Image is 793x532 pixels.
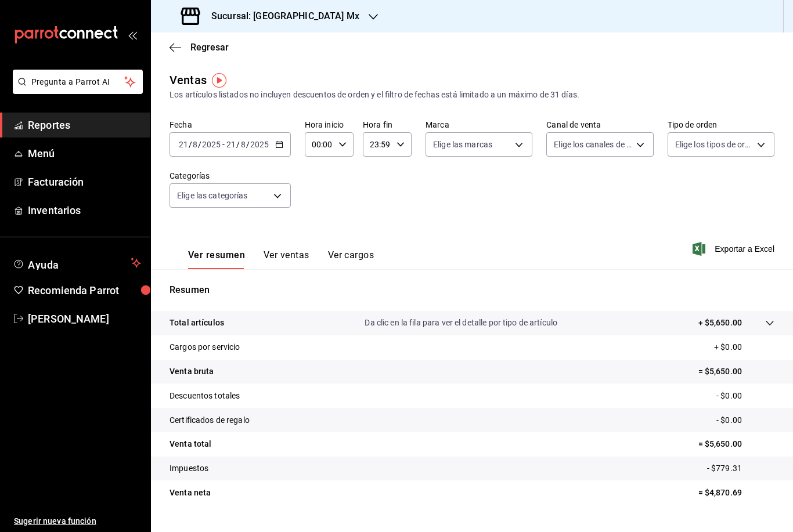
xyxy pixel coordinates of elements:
[170,438,211,450] p: Venta total
[305,121,354,129] label: Hora inicio
[13,70,143,94] button: Pregunta a Parrot AI
[170,172,291,180] label: Categorías
[170,390,240,402] p: Descuentos totales
[170,341,240,353] p: Cargos por servicio
[201,140,221,149] input: ----
[328,249,374,269] button: Ver cargos
[226,140,236,149] input: --
[698,487,774,499] p: = $4,870.69
[28,174,141,190] span: Facturación
[177,190,248,201] span: Elige las categorías
[170,42,229,53] button: Regresar
[246,140,250,149] span: /
[170,89,774,101] div: Los artículos listados no incluyen descuentos de orden y el filtro de fechas está limitado a un m...
[433,139,492,150] span: Elige las marcas
[546,121,653,129] label: Canal de venta
[222,140,225,149] span: -
[190,42,229,53] span: Regresar
[714,341,774,353] p: + $0.00
[28,256,126,270] span: Ayuda
[31,76,125,88] span: Pregunta a Parrot AI
[170,317,224,329] p: Total artículos
[236,140,240,149] span: /
[128,30,137,39] button: open_drawer_menu
[28,202,141,218] span: Inventarios
[695,242,774,256] button: Exportar a Excel
[212,73,226,88] img: Tooltip marker
[170,71,207,89] div: Ventas
[668,121,774,129] label: Tipo de orden
[675,139,753,150] span: Elige los tipos de orden
[363,121,412,129] label: Hora fin
[170,487,211,499] p: Venta neta
[716,414,774,426] p: - $0.00
[28,146,141,161] span: Menú
[716,390,774,402] p: - $0.00
[698,317,742,329] p: + $5,650.00
[426,121,532,129] label: Marca
[170,365,214,378] p: Venta bruta
[554,139,632,150] span: Elige los canales de venta
[170,462,208,475] p: Impuestos
[250,140,269,149] input: ----
[8,84,143,96] a: Pregunta a Parrot AI
[264,249,309,269] button: Ver ventas
[365,317,557,329] p: Da clic en la fila para ver el detalle por tipo de artículo
[240,140,246,149] input: --
[28,283,141,298] span: Recomienda Parrot
[28,311,141,327] span: [PERSON_NAME]
[178,140,189,149] input: --
[188,249,245,269] button: Ver resumen
[192,140,198,149] input: --
[188,249,374,269] div: navigation tabs
[14,515,141,527] span: Sugerir nueva función
[698,365,774,378] p: = $5,650.00
[170,414,250,426] p: Certificados de regalo
[698,438,774,450] p: = $5,650.00
[189,140,192,149] span: /
[707,462,774,475] p: - $779.31
[170,121,291,129] label: Fecha
[202,9,359,23] h3: Sucursal: [GEOGRAPHIC_DATA] Mx
[170,283,774,297] p: Resumen
[28,117,141,133] span: Reportes
[198,140,201,149] span: /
